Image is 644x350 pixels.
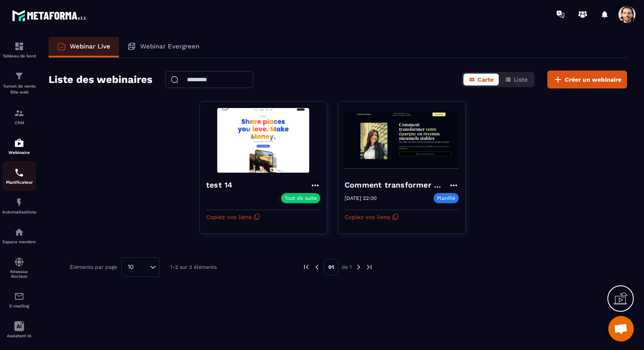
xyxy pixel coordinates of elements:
img: automations [14,138,24,148]
p: Planificateur [2,180,36,185]
img: formation [14,41,24,51]
p: Webinar Evergreen [140,43,199,50]
p: CRM [2,120,36,125]
a: formationformationTableau de bord [2,35,36,65]
a: Webinar Live [49,37,119,57]
h4: Comment transformer votre épargne en un revenus mensuels stables [345,179,448,191]
p: Réseaux Sociaux [2,269,36,279]
p: Tunnel de vente Site web [2,83,36,95]
img: webinar-background [206,108,320,173]
img: next [355,263,362,271]
p: Webinar Live [70,43,110,50]
p: 1-2 sur 2 éléments [170,264,217,270]
p: Tout de suite [285,195,317,201]
input: Search for option [137,262,148,272]
h2: Liste des webinaires [49,71,152,88]
button: Liste [500,74,533,85]
a: Assistant IA [2,315,36,344]
button: Carte [463,74,499,85]
img: webinar-background [345,108,459,173]
p: Espace membre [2,239,36,244]
img: logo [12,8,89,23]
p: Assistant IA [2,333,36,338]
p: Automatisations [2,210,36,214]
p: Planifié [434,193,459,203]
p: Éléments par page [70,264,117,270]
a: automationsautomationsWebinaire [2,131,36,161]
img: formation [14,108,24,118]
span: Liste [514,76,528,83]
p: [DATE] 22:00 [345,195,377,201]
p: Tableau de bord [2,54,36,58]
a: automationsautomationsAutomatisations [2,191,36,221]
span: Carte [477,76,494,83]
img: formation [14,71,24,81]
img: automations [14,227,24,237]
a: emailemailE-mailing [2,285,36,315]
a: schedulerschedulerPlanificateur [2,161,36,191]
img: automations [14,197,24,208]
p: de 1 [342,264,352,270]
img: prev [302,263,310,271]
a: formationformationTunnel de vente Site web [2,65,36,102]
img: next [365,263,373,271]
p: 01 [324,259,339,275]
p: Webinaire [2,150,36,155]
button: Créer un webinaire [547,71,627,88]
a: formationformationCRM [2,102,36,131]
button: Copiez vos liens [206,210,260,224]
img: scheduler [14,168,24,178]
img: email [14,291,24,302]
span: Créer un webinaire [565,75,621,84]
a: social-networksocial-networkRéseaux Sociaux [2,250,36,285]
img: prev [313,263,321,271]
img: social-network [14,257,24,267]
span: 10 [125,262,137,272]
p: E-mailing [2,304,36,308]
div: Search for option [121,257,160,277]
div: Ouvrir le chat [608,316,634,341]
h4: test 14 [206,179,236,191]
a: automationsautomationsEspace membre [2,221,36,250]
button: Copiez vos liens [345,210,399,224]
